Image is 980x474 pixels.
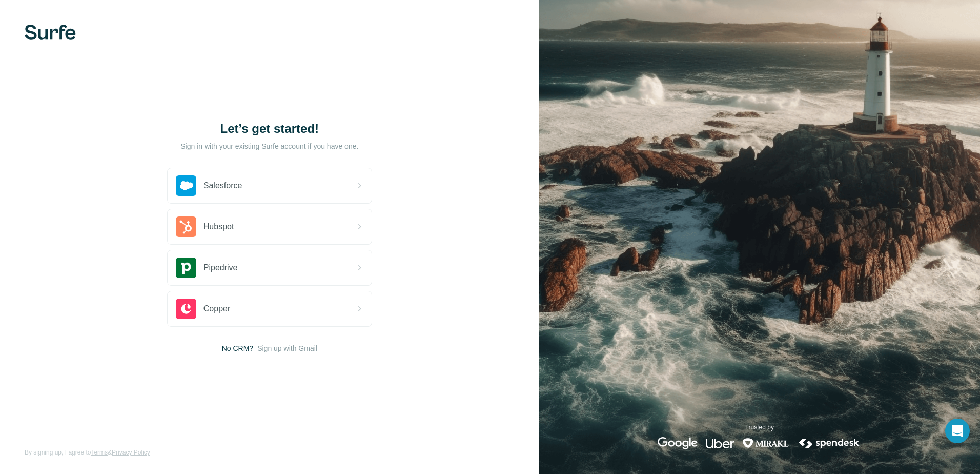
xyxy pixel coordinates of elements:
img: uber's logo [706,437,734,449]
img: Surfe's logo [25,25,76,40]
span: Copper [203,303,230,315]
button: Sign up with Gmail [257,343,317,353]
img: copper's logo [176,299,196,319]
h1: Let’s get started! [167,121,372,137]
div: Open Intercom Messenger [945,419,970,443]
p: Sign in with your existing Surfe account if you have one. [180,141,358,151]
span: Salesforce [203,180,242,192]
img: pipedrive's logo [176,258,196,278]
img: hubspot's logo [176,216,196,237]
img: google's logo [658,437,698,449]
img: spendesk's logo [798,437,861,449]
span: By signing up, I agree to & [25,448,150,457]
span: No CRM? [222,343,253,353]
a: Privacy Policy [112,449,150,456]
img: mirakl's logo [742,437,789,449]
span: Hubspot [203,221,234,233]
a: Terms [91,449,108,456]
img: salesforce's logo [176,175,196,196]
p: Trusted by [745,423,774,432]
span: Pipedrive [203,262,238,274]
